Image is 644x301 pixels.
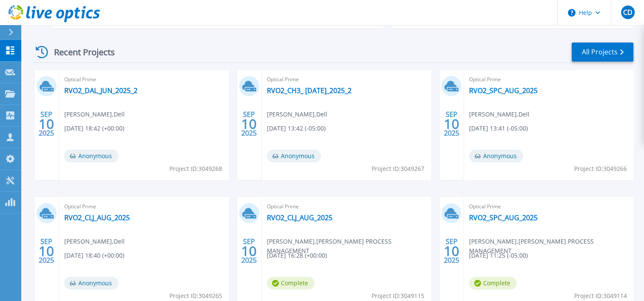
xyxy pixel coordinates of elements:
span: [PERSON_NAME] , Dell [64,110,125,119]
span: Project ID: 3049266 [574,164,627,173]
span: [PERSON_NAME] , [PERSON_NAME] PROCESS MANAGEMENT [469,237,633,256]
span: 10 [241,120,257,128]
a: RVO2_DAL_JUN_2025_2 [64,86,137,95]
div: Recent Projects [33,42,126,62]
span: [PERSON_NAME] , Dell [267,110,327,119]
a: RVO2_CH3_ [DATE]_2025_2 [267,86,352,95]
span: Project ID: 3049265 [169,291,222,301]
div: SEP 2025 [38,236,54,267]
div: SEP 2025 [241,236,257,267]
span: Optical Prime [64,202,223,211]
a: RVO2_SPC_AUG_2025 [469,86,538,95]
span: Optical Prime [469,202,628,211]
span: [DATE] 13:41 (-05:00) [469,124,528,133]
span: Anonymous [469,150,523,162]
span: Complete [267,277,315,290]
span: 10 [444,247,459,255]
a: RVO2_CLJ_AUG_2025 [64,213,130,222]
span: Project ID: 3049268 [169,164,222,173]
span: [DATE] 16:28 (+00:00) [267,251,327,260]
span: Project ID: 3049114 [574,291,627,301]
div: SEP 2025 [444,108,460,139]
span: Project ID: 3049115 [372,291,424,301]
a: RVO2_CLJ_AUG_2025 [267,213,332,222]
span: [DATE] 11:25 (-05:00) [469,251,528,260]
span: Optical Prime [267,202,426,211]
span: Optical Prime [469,75,628,84]
span: Anonymous [267,150,321,162]
span: Project ID: 3049267 [372,164,424,173]
span: [DATE] 18:40 (+00:00) [64,251,124,260]
span: Optical Prime [267,75,426,84]
span: CD [623,9,632,16]
div: SEP 2025 [241,108,257,139]
a: All Projects [572,43,633,62]
span: 10 [39,247,54,255]
span: [DATE] 13:42 (-05:00) [267,124,326,133]
span: [PERSON_NAME] , [PERSON_NAME] PROCESS MANAGEMENT [267,237,431,256]
a: RVO2_SPC_AUG_2025 [469,213,538,222]
span: 10 [444,120,459,128]
span: 10 [241,247,257,255]
div: SEP 2025 [444,236,460,267]
span: [DATE] 18:42 (+00:00) [64,124,124,133]
span: [PERSON_NAME] , Dell [64,237,125,246]
span: Anonymous [64,277,118,290]
span: Complete [469,277,517,290]
span: Optical Prime [64,75,223,84]
span: Anonymous [64,150,118,162]
div: SEP 2025 [38,108,54,139]
span: [PERSON_NAME] , Dell [469,110,530,119]
span: 10 [39,120,54,128]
